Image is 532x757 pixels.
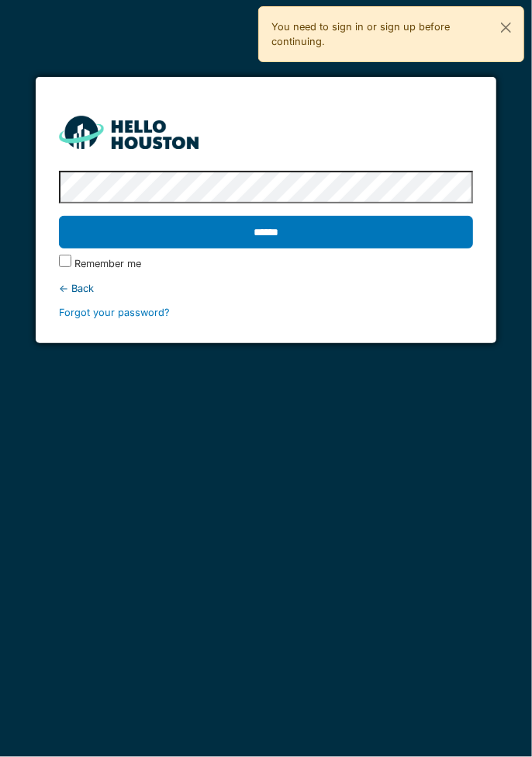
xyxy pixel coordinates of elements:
[59,281,473,296] div: ← Back
[59,307,170,318] a: Forgot your password?
[59,116,199,149] img: HH_line-BYnF2_Hg.png
[258,6,524,62] div: You need to sign in or sign up before continuing.
[74,256,141,271] label: Remember me
[489,7,523,48] button: Close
